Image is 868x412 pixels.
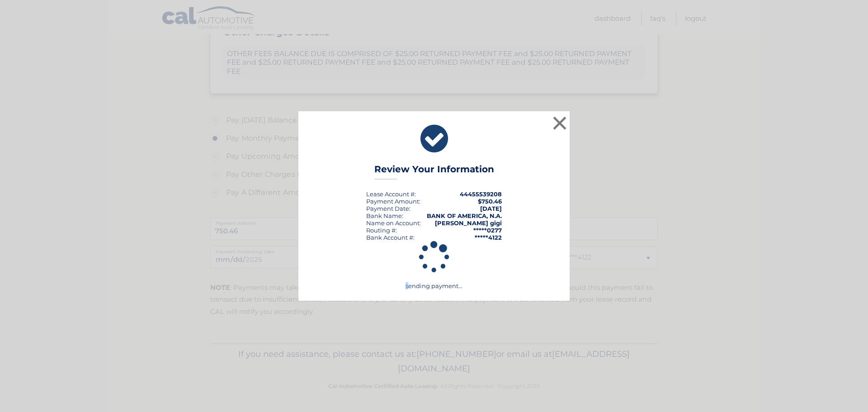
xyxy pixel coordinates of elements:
h3: Review Your Information [374,164,494,180]
span: $750.46 [478,198,502,205]
span: [DATE] [480,205,502,212]
div: sending payment... [310,241,558,290]
div: Lease Account #: [366,190,416,198]
div: Name on Account: [366,219,421,227]
button: × [551,114,569,132]
div: Payment Amount: [366,198,420,205]
strong: 44455539208 [460,190,502,198]
div: Routing #: [366,227,397,234]
span: Payment Date [366,205,409,212]
div: Bank Name: [366,212,403,219]
strong: BANK OF AMERICA, N.A. [427,212,502,219]
div: : [366,205,410,212]
div: Bank Account #: [366,234,415,241]
strong: [PERSON_NAME] gigi [435,219,502,227]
